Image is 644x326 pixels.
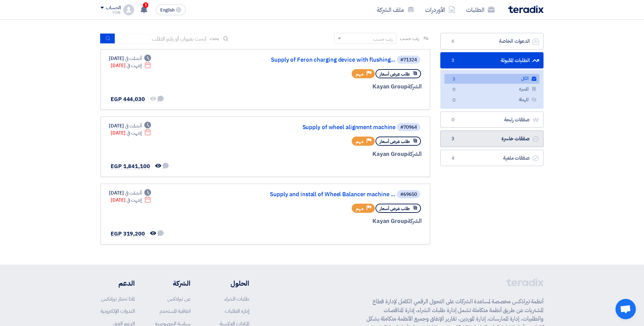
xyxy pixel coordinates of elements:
[373,36,393,43] div: رتب حسب
[127,62,141,69] span: إنتهت في
[260,124,395,130] a: Supply of wheel alignment machine
[380,138,410,145] span: طلب عرض أسعار
[407,150,422,158] span: الشركة
[450,86,458,94] span: 0
[143,2,148,8] span: 1
[125,189,141,197] span: أنشئت في
[508,5,544,13] img: Teradix logo
[100,307,135,315] a: الندوات الإلكترونية
[111,129,151,137] div: [DATE]
[449,117,457,123] span: 0
[109,55,151,62] div: [DATE]
[125,55,141,62] span: أنشئت في
[111,230,145,238] span: EGP 319,200
[449,155,457,162] span: 4
[109,122,151,129] div: [DATE]
[440,111,544,128] a: صفقات رابحة0
[111,95,145,103] span: EGP 444,030
[400,125,417,130] div: #70964
[109,189,151,197] div: [DATE]
[123,4,134,15] img: profile_test.png
[111,162,150,170] span: EGP 1,841,100
[260,191,395,198] a: Supply and install of Wheel Balancer machine ...
[400,58,417,62] div: #71324
[258,150,422,159] div: Kayan Group
[111,197,151,204] div: [DATE]
[356,205,364,212] span: مهم
[440,52,544,69] a: الطلبات المقبولة3
[111,62,151,69] div: [DATE]
[155,278,190,288] li: الشركة
[100,11,121,14] div: Viola
[420,2,461,18] a: الأوردرات
[160,8,174,13] span: English
[167,295,190,303] a: عن تيرادكس
[380,205,410,212] span: طلب عرض أسعار
[211,278,249,288] li: الحلول
[160,307,190,315] a: اتفاقية المستخدم
[127,129,141,137] span: إنتهت في
[210,35,219,42] span: بحث
[225,307,249,315] a: إدارة الطلبات
[440,150,544,166] a: صفقات ملغية4
[444,84,539,94] a: المميزة
[380,71,410,77] span: طلب عرض أسعار
[356,71,364,77] span: مهم
[440,130,544,147] a: صفقات خاسرة3
[440,33,544,49] a: الدعوات الخاصة6
[258,217,422,226] div: Kayan Group
[224,295,249,303] a: طلبات الشراء
[258,82,422,91] div: Kayan Group
[400,192,417,197] div: #69650
[260,57,395,63] a: Supply of Feron charging device with flushing...
[156,4,186,15] button: English
[449,38,457,45] span: 6
[615,299,636,319] div: Open chat
[115,34,210,44] input: ابحث بعنوان أو رقم الطلب
[101,295,135,303] a: لماذا تختار تيرادكس
[461,2,500,18] a: الطلبات
[127,197,141,204] span: إنتهت في
[444,74,539,84] a: الكل
[106,5,121,11] div: الحساب
[450,76,458,83] span: 3
[444,95,539,105] a: المهملة
[449,136,457,142] span: 3
[400,35,419,42] span: رتب حسب
[449,57,457,64] span: 3
[356,138,364,145] span: مهم
[407,82,422,91] span: الشركة
[450,97,458,104] span: 0
[371,2,420,18] a: ملف الشركة
[407,217,422,225] span: الشركة
[125,122,141,129] span: أنشئت في
[100,278,135,288] li: الدعم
